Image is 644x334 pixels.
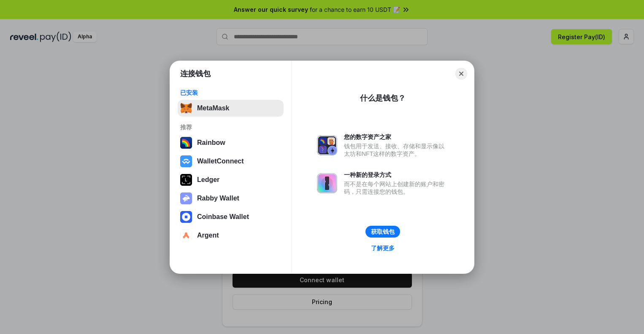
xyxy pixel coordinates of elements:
img: svg+xml,%3Csvg%20width%3D%2228%22%20height%3D%2228%22%20viewBox%3D%220%200%2028%2028%22%20fill%3D... [180,211,192,223]
img: svg+xml,%3Csvg%20xmlns%3D%22http%3A%2F%2Fwww.w3.org%2F2000%2Fsvg%22%20fill%3D%22none%22%20viewBox... [317,135,337,155]
div: 已安装 [180,89,281,96]
button: Rainbow [178,134,284,151]
img: svg+xml,%3Csvg%20width%3D%2228%22%20height%3D%2228%22%20viewBox%3D%220%200%2028%2028%22%20fill%3D... [180,155,192,167]
div: Rainbow [197,139,225,147]
img: svg+xml,%3Csvg%20width%3D%2228%22%20height%3D%2228%22%20viewBox%3D%220%200%2028%2028%22%20fill%3D... [180,230,192,241]
div: 了解更多 [371,244,395,252]
div: 推荐 [180,123,281,131]
button: Close [455,68,467,80]
h1: 连接钱包 [180,69,211,79]
div: 获取钱包 [371,228,395,235]
button: WalletConnect [178,153,284,170]
div: 您的数字资产之家 [344,133,449,141]
img: svg+xml,%3Csvg%20xmlns%3D%22http%3A%2F%2Fwww.w3.org%2F2000%2Fsvg%22%20fill%3D%22none%22%20viewBox... [180,192,192,204]
button: Argent [178,227,284,244]
div: Rabby Wallet [197,195,239,202]
div: MetaMask [197,104,229,112]
div: 钱包用于发送、接收、存储和显示像以太坊和NFT这样的数字资产。 [344,142,449,158]
button: 获取钱包 [365,226,400,238]
img: svg+xml,%3Csvg%20xmlns%3D%22http%3A%2F%2Fwww.w3.org%2F2000%2Fsvg%22%20fill%3D%22none%22%20viewBox... [317,173,337,193]
div: 什么是钱包？ [360,93,406,103]
img: svg+xml,%3Csvg%20xmlns%3D%22http%3A%2F%2Fwww.w3.org%2F2000%2Fsvg%22%20width%3D%2228%22%20height%3... [180,174,192,186]
button: Coinbase Wallet [178,208,284,225]
div: Ledger [197,176,219,184]
button: Rabby Wallet [178,190,284,207]
a: 了解更多 [366,243,400,254]
button: MetaMask [178,100,284,117]
div: Argent [197,232,219,239]
div: Coinbase Wallet [197,213,249,221]
div: 一种新的登录方式 [344,171,449,179]
button: Ledger [178,171,284,188]
img: svg+xml,%3Csvg%20fill%3D%22none%22%20height%3D%2233%22%20viewBox%3D%220%200%2035%2033%22%20width%... [180,102,192,114]
img: svg+xml,%3Csvg%20width%3D%22120%22%20height%3D%22120%22%20viewBox%3D%220%200%20120%20120%22%20fil... [180,137,192,149]
div: WalletConnect [197,158,244,165]
div: 而不是在每个网站上创建新的账户和密码，只需连接您的钱包。 [344,180,449,195]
